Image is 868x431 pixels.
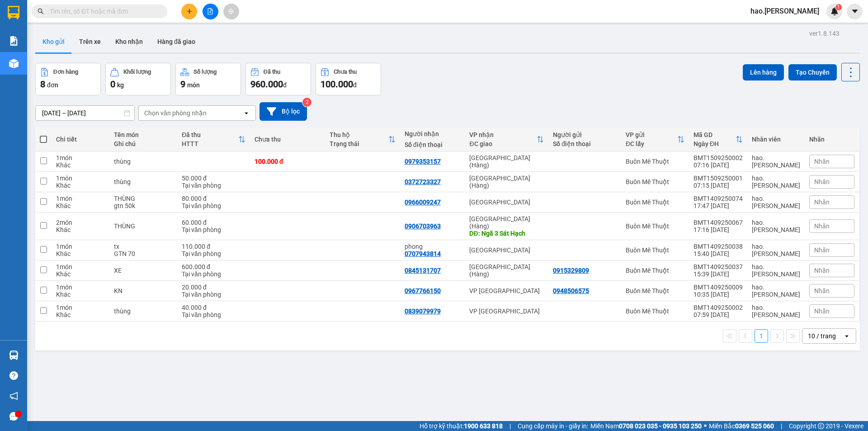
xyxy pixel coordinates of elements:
[9,371,18,380] span: question-circle
[9,412,18,421] span: message
[469,140,537,147] div: ĐC giao
[626,267,684,274] div: Buôn Mê Thuột
[752,219,800,233] div: hao.thaison
[709,421,774,431] span: Miền Bắc
[693,195,743,202] div: BMT1409250074
[693,243,743,250] div: BMT1409250038
[325,128,400,152] th: Toggle SortBy
[693,182,743,189] div: 07:15 [DATE]
[469,287,544,294] div: VP [GEOGRAPHIC_DATA]
[8,6,19,19] img: logo-vxr
[56,202,105,209] div: Khác
[56,284,105,291] div: 1 món
[626,140,677,147] div: ĐC lấy
[469,199,544,206] div: [GEOGRAPHIC_DATA]
[469,215,544,230] div: [GEOGRAPHIC_DATA] (Hàng)
[53,69,78,75] div: Đơn hàng
[553,131,617,138] div: Người gửi
[809,136,854,143] div: Nhãn
[56,270,105,278] div: Khác
[203,4,218,19] button: file-add
[182,304,245,311] div: 40.000 đ
[40,79,45,90] span: 8
[114,223,173,230] div: THÙNG
[689,128,747,152] th: Toggle SortBy
[56,195,105,202] div: 1 món
[186,8,193,14] span: plus
[255,136,321,143] div: Chưa thu
[207,8,213,14] span: file-add
[626,131,677,138] div: VP gửi
[302,98,311,107] sup: 2
[330,131,388,138] div: Thu hộ
[405,158,441,165] div: 0979353157
[469,154,544,169] div: [GEOGRAPHIC_DATA] (Hàng)
[693,131,736,138] div: Mã GD
[123,69,151,75] div: Khối lượng
[814,308,830,315] span: Nhãn
[56,219,105,226] div: 2 món
[469,230,544,237] div: DĐ: Ngã 3 Sát Hạch
[469,263,544,278] div: [GEOGRAPHIC_DATA] (Hàng)
[353,81,357,89] span: đ
[35,31,72,52] button: Kho gửi
[814,199,830,206] span: Nhãn
[56,182,105,189] div: Khác
[752,195,800,209] div: hao.thaison
[114,287,173,294] div: KN
[110,79,115,90] span: 0
[843,332,850,340] svg: open
[752,243,800,257] div: hao.thaison
[9,350,19,360] img: warehouse-icon
[56,291,105,298] div: Khác
[114,140,173,147] div: Ghi chú
[114,158,173,165] div: thùng
[626,223,684,230] div: Buôn Mê Thuột
[56,304,105,311] div: 1 món
[752,175,800,189] div: hao.thaison
[187,81,200,89] span: món
[405,178,441,185] div: 0372723327
[814,267,830,274] span: Nhãn
[788,64,837,81] button: Tạo Chuyến
[405,130,461,137] div: Người nhận
[182,284,245,291] div: 20.000 đ
[814,246,830,254] span: Nhãn
[626,178,684,185] div: Buôn Mê Thuột
[283,81,287,89] span: đ
[108,31,150,52] button: Kho nhận
[693,263,743,270] div: BMT1409250037
[114,267,173,274] div: XE
[693,226,743,233] div: 17:16 [DATE]
[743,64,784,81] button: Lên hàng
[255,158,321,165] div: 100.000 đ
[182,182,245,189] div: Tại văn phòng
[835,4,842,10] sup: 1
[9,36,19,46] img: solution-icon
[243,109,250,117] svg: open
[626,158,684,165] div: Buôn Mê Thuột
[847,4,863,19] button: caret-down
[830,7,839,15] img: icon-new-feature
[56,250,105,257] div: Khác
[814,178,830,185] span: Nhãn
[405,267,441,274] div: 0845131707
[114,131,173,138] div: Tên món
[264,69,280,75] div: Đã thu
[693,154,743,161] div: BMT1509250002
[405,250,441,257] div: 0707943814
[469,175,544,189] div: [GEOGRAPHIC_DATA] (Hàng)
[469,131,537,138] div: VP nhận
[56,161,105,169] div: Khác
[851,7,859,15] span: caret-down
[182,131,238,138] div: Đã thu
[420,421,503,431] span: Hỗ trợ kỹ thuật:
[50,6,156,16] input: Tìm tên, số ĐT hoặc mã đơn
[182,263,245,270] div: 600.000 đ
[35,63,101,95] button: Đơn hàng8đơn
[114,308,173,315] div: thùng
[808,332,836,341] div: 10 / trang
[193,69,217,75] div: Số lượng
[590,421,702,431] span: Miền Nam
[245,63,311,95] button: Đã thu960.000đ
